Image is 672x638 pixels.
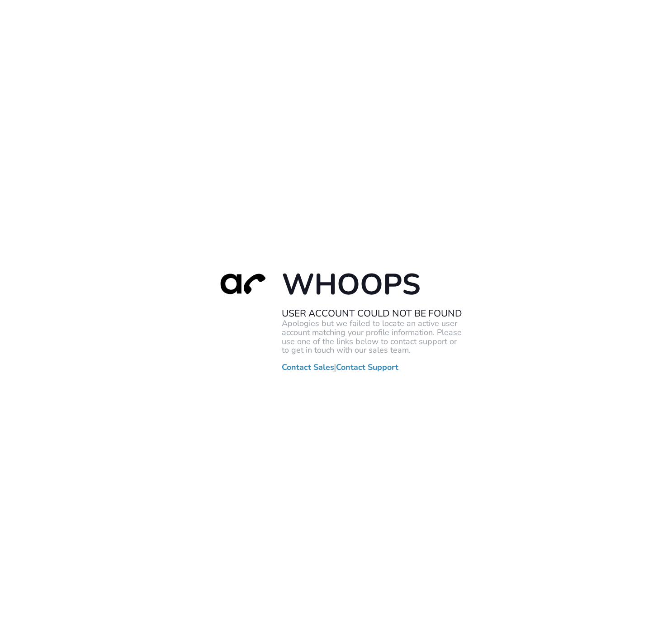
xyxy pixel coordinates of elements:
a: Contact Support [336,363,398,372]
h2: User Account Could Not Be Found [282,307,463,319]
div: | [209,266,463,372]
a: Contact Sales [282,363,334,372]
p: Apologies but we failed to locate an active user account matching your profile information. Pleas... [282,319,463,355]
h1: Whoops [282,266,463,302]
